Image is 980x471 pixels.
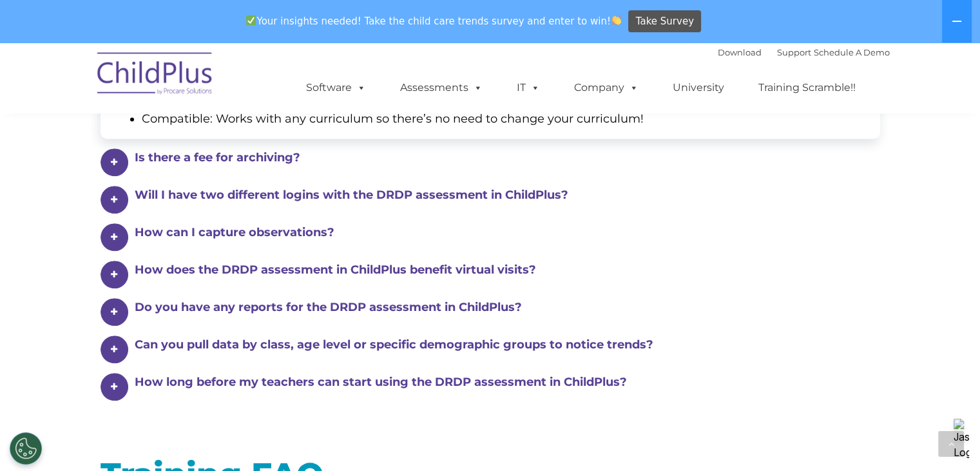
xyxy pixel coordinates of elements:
[745,75,869,101] a: Training Scramble!!
[135,336,861,354] h4: Can you pull data by class, age level or specific demographic groups to notice trends?
[660,75,737,101] a: University
[611,15,621,25] img: 👏
[142,112,865,126] li: Compatible: Works with any curriculum so there’s no need to change your curriculum!
[814,47,890,57] a: Schedule A Demo
[718,47,890,57] font: |
[135,148,861,166] h4: Is there a fee for archiving?
[561,75,651,101] a: Company
[246,15,256,25] img: ✅
[387,75,495,101] a: Assessments
[91,43,220,108] img: ChildPlus by Procare Solutions
[135,186,861,204] h4: Will I have two different logins with the DRDP assessment in ChildPlus?
[293,75,379,101] a: Software
[135,298,861,316] h4: Do you have any reports for the DRDP assessment in ChildPlus?
[10,432,42,465] button: Cookies Settings
[628,10,701,33] a: Take Survey
[777,47,811,57] a: Support
[135,261,861,279] h4: How does the DRDP assessment in ChildPlus benefit virtual visits?
[135,223,861,241] h4: How can I capture observations?
[718,47,762,57] a: Download
[636,10,694,33] span: Take Survey
[504,75,553,101] a: IT
[135,373,861,391] h4: How long before my teachers can start using the DRDP assessment in ChildPlus?
[241,8,627,34] span: Your insights needed! Take the child care trends survey and enter to win!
